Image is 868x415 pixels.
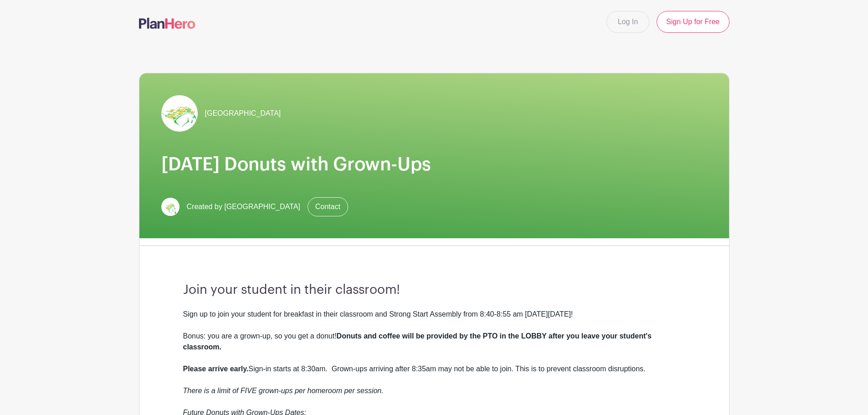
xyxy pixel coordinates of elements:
a: Sign Up for Free [657,11,729,33]
img: logo-507f7623f17ff9eddc593b1ce0a138ce2505c220e1c5a4e2b4648c50719b7d32.svg [139,18,195,29]
strong: Donuts and coffee will be provided by the PTO in the LOBBY after you leave your student's classroom. [183,332,652,351]
h1: [DATE] Donuts with Grown-Ups [161,154,707,175]
a: Log In [606,11,649,33]
img: Screen%20Shot%202023-09-28%20at%203.51.11%20PM.png [161,95,198,132]
a: Contact [308,197,348,216]
img: Screen%20Shot%202023-09-28%20at%203.51.11%20PM.png [161,198,180,216]
span: Created by [GEOGRAPHIC_DATA] [187,201,300,212]
span: [GEOGRAPHIC_DATA] [205,108,281,119]
strong: Please arrive early. [183,365,249,373]
h3: Join your student in their classroom! [183,282,685,298]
